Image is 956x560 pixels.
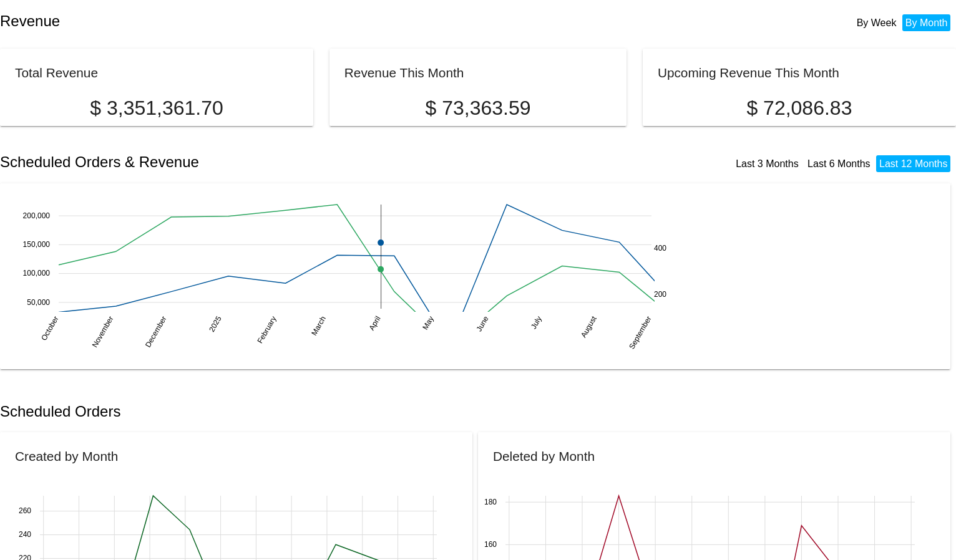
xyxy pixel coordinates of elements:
[654,244,666,253] text: 400
[579,314,598,339] text: August
[19,531,31,539] text: 240
[27,297,50,306] text: 50,000
[493,449,595,463] h2: Deleted by Month
[19,507,31,516] text: 260
[90,314,115,349] text: November
[529,314,544,330] text: July
[807,158,871,169] a: Last 6 Months
[484,541,497,549] text: 160
[421,314,435,331] text: May
[902,14,951,31] li: By Month
[344,97,612,120] p: $ 73,363.59
[23,211,51,220] text: 200,000
[23,269,51,278] text: 100,000
[144,314,168,349] text: December
[854,14,900,31] li: By Week
[23,240,51,249] text: 150,000
[255,314,278,345] text: February
[484,498,497,507] text: 180
[39,314,60,342] text: October
[15,97,298,120] p: $ 3,351,361.70
[879,158,947,169] a: Last 12 Months
[658,97,941,120] p: $ 72,086.83
[344,65,464,80] h2: Revenue This Month
[627,314,653,350] text: September
[658,65,839,80] h2: Upcoming Revenue This Month
[368,314,383,332] text: April
[15,449,118,463] h2: Created by Month
[15,65,98,80] h2: Total Revenue
[475,314,490,333] text: June
[654,290,666,299] text: 200
[736,158,799,169] a: Last 3 Months
[310,314,328,337] text: March
[207,314,223,333] text: 2025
